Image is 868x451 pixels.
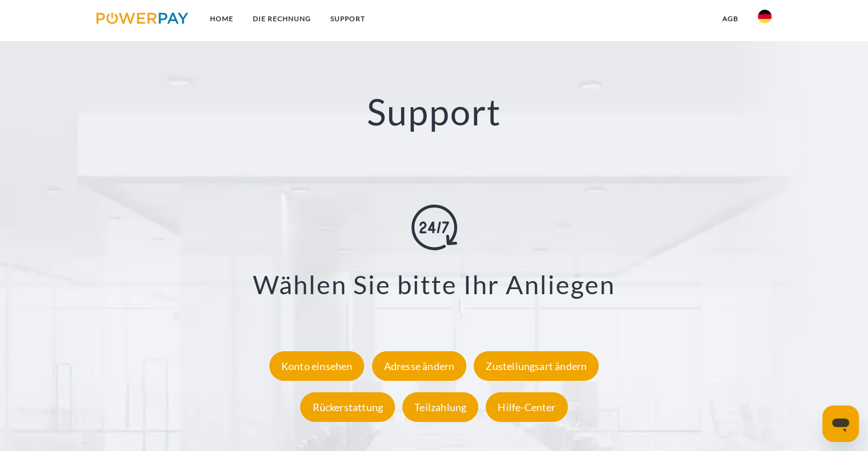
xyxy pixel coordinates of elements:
[243,9,321,29] a: DIE RECHNUNG
[471,360,601,372] a: Zustellungsart ändern
[713,9,748,29] a: agb
[411,205,457,250] img: online-shopping.svg
[474,351,599,381] div: Zustellungsart ändern
[399,401,481,413] a: Teilzahlung
[96,13,188,24] img: logo-powerpay.svg
[822,405,859,442] iframe: Schaltfläche zum Öffnen des Messaging-Fensters
[269,351,365,381] div: Konto einsehen
[483,401,570,413] a: Hilfe-Center
[486,392,567,422] div: Hilfe-Center
[402,392,478,422] div: Teilzahlung
[200,9,243,29] a: Home
[58,269,810,300] h3: Wählen Sie bitte Ihr Anliegen
[321,9,375,29] a: SUPPORT
[758,10,772,23] img: de
[267,360,368,372] a: Konto einsehen
[43,90,825,135] h2: Support
[300,392,395,422] div: Rückerstattung
[297,401,398,413] a: Rückerstattung
[372,351,467,381] div: Adresse ändern
[369,360,470,372] a: Adresse ändern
